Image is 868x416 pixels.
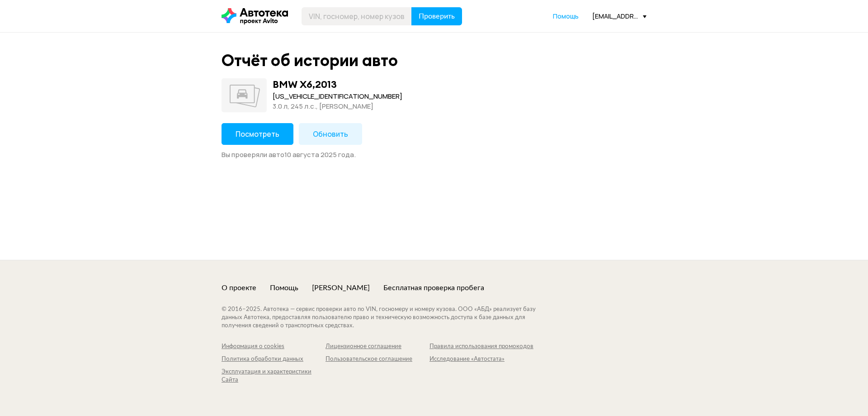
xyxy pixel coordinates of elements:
[383,283,484,293] a: Бесплатная проверка пробега
[222,368,325,384] a: Эксплуатация и характеристики Сайта
[419,13,455,20] span: Проверить
[325,343,429,351] a: Лицензионное соглашение
[299,123,362,145] button: Обновить
[553,12,579,21] a: Помощь
[325,355,429,363] a: Пользовательское соглашение
[270,283,298,293] a: Помощь
[222,123,293,145] button: Посмотреть
[302,7,412,25] input: VIN, госномер, номер кузова
[222,150,646,159] div: Вы проверяли авто 10 августа 2025 года .
[592,12,646,20] div: [EMAIL_ADDRESS][DOMAIN_NAME]
[222,283,256,293] a: О проекте
[411,7,462,25] button: Проверить
[429,355,533,363] a: Исследование «Автостата»
[313,129,348,139] span: Обновить
[222,51,398,70] div: Отчёт об истории авто
[222,306,554,330] div: © 2016– 2025 . Автотека — сервис проверки авто по VIN, госномеру и номеру кузова. ООО «АБД» реали...
[236,129,279,139] span: Посмотреть
[273,101,402,111] div: 3.0 л, 245 л.c., [PERSON_NAME]
[273,91,402,101] div: [US_VEHICLE_IDENTIFICATION_NUMBER]
[222,355,325,363] a: Политика обработки данных
[312,283,370,293] a: [PERSON_NAME]
[429,343,533,351] a: Правила использования промокодов
[553,12,579,20] span: Помощь
[273,78,337,90] div: BMW X6 , 2013
[222,343,325,351] a: Информация о cookies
